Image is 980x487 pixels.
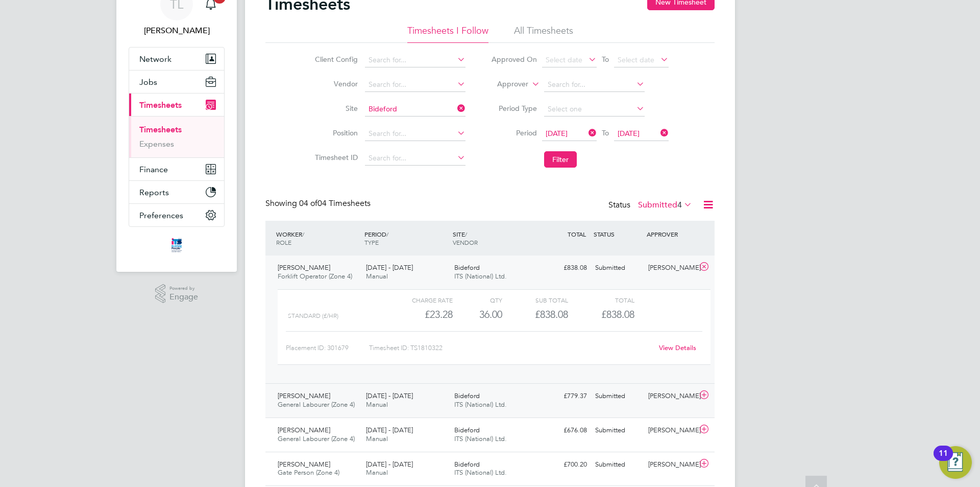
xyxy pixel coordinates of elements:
span: [PERSON_NAME] [278,460,330,469]
div: Placement ID: 301679 [286,340,369,356]
div: £838.08 [502,306,568,323]
div: Status [608,198,694,213]
button: Finance [129,158,224,180]
span: Engage [169,293,198,302]
span: TYPE [364,238,379,246]
span: / [465,230,467,238]
span: [DATE] [618,129,640,138]
input: Search for... [544,78,645,92]
label: Timesheet ID [312,153,358,162]
span: Select date [546,55,582,64]
div: WORKER [274,225,362,251]
span: ITS (National) Ltd. [454,434,507,443]
span: Network [139,54,171,64]
div: 11 [939,453,948,467]
label: Vendor [312,79,358,88]
span: [PERSON_NAME] [278,263,330,272]
span: Forklift Operator (Zone 4) [278,272,352,281]
label: Position [312,128,358,137]
input: Search for... [365,151,465,166]
div: Timesheet ID: TS1810322 [369,340,652,356]
span: Tim Lerwill [129,25,225,37]
span: [DATE] - [DATE] [366,426,413,434]
span: 04 of [299,198,317,208]
label: Approver [482,79,528,89]
button: Timesheets [129,94,224,116]
span: 4 [677,200,682,210]
span: Reports [139,188,169,197]
span: Manual [366,400,388,409]
button: Preferences [129,204,224,226]
div: SITE [450,225,538,251]
li: Timesheets I Follow [407,25,488,43]
div: [PERSON_NAME] [644,260,697,276]
a: Go to home page [129,237,225,253]
span: Finance [139,165,168,174]
input: Select one [544,102,645,117]
span: / [302,230,304,238]
div: Submitted [591,260,644,276]
span: Manual [366,468,388,477]
div: Submitted [591,456,644,473]
span: Gate Person (Zone 4) [278,468,339,477]
span: £838.08 [601,308,634,320]
span: Bideford [454,460,480,469]
span: Jobs [139,77,157,87]
span: Powered by [169,284,198,293]
input: Search for... [365,127,465,141]
span: ITS (National) Ltd. [454,468,507,477]
label: Site [312,104,358,113]
span: VENDOR [453,238,478,246]
div: [PERSON_NAME] [644,456,697,473]
div: Submitted [591,388,644,405]
span: Manual [366,272,388,281]
div: APPROVER [644,225,697,243]
div: £779.37 [538,388,591,405]
div: Sub Total [502,294,568,306]
div: 36.00 [453,306,502,323]
span: [DATE] - [DATE] [366,263,413,272]
a: Powered byEngage [155,284,199,304]
span: Bideford [454,426,480,434]
label: Submitted [638,200,692,210]
div: [PERSON_NAME] [644,388,697,405]
span: Bideford [454,391,480,400]
label: Period Type [491,104,537,113]
span: [DATE] [546,129,568,138]
div: Showing [265,198,373,209]
div: Timesheets [129,116,224,157]
button: Filter [544,151,577,168]
span: [PERSON_NAME] [278,426,330,434]
div: £23.28 [387,306,453,323]
div: Total [568,294,634,306]
label: Client Config [312,55,358,64]
div: £838.08 [538,260,591,276]
span: General Labourer (Zone 4) [278,434,355,443]
div: £676.08 [538,422,591,439]
span: Select date [618,55,654,64]
span: [DATE] - [DATE] [366,391,413,400]
button: Jobs [129,71,224,93]
input: Search for... [365,102,465,117]
span: Timesheets [139,100,182,110]
input: Search for... [365,78,465,92]
span: [DATE] - [DATE] [366,460,413,469]
span: ROLE [276,238,291,246]
div: [PERSON_NAME] [644,422,697,439]
span: ITS (National) Ltd. [454,272,507,281]
span: To [599,53,612,66]
span: Manual [366,434,388,443]
div: £700.20 [538,456,591,473]
div: QTY [453,294,502,306]
span: Bideford [454,263,480,272]
div: Submitted [591,422,644,439]
span: To [599,126,612,140]
span: Preferences [139,211,183,220]
span: 04 Timesheets [299,198,371,208]
a: View Details [659,343,696,352]
li: All Timesheets [514,25,573,43]
button: Open Resource Center, 11 new notifications [939,446,972,479]
span: Standard (£/HR) [288,312,338,319]
div: Charge rate [387,294,453,306]
a: Timesheets [139,125,182,134]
